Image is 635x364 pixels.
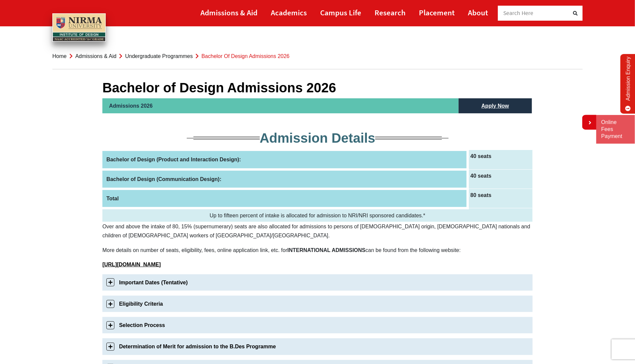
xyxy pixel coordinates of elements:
a: Undergraduate Programmes [125,53,193,59]
span: Search Here [503,9,534,17]
a: About [468,5,488,20]
a: Eligibility Criteria [102,296,533,312]
p: Over and above the intake of 80, 15% (supernumerary) seats are also allocated for admissions to p... [102,222,533,240]
b: INTERNATIONAL ADMISSIONS [287,247,366,253]
a: Research [375,5,406,20]
td: 40 seats [468,169,533,189]
a: [URL][DOMAIN_NAME] [102,262,161,267]
a: Placement [419,5,455,20]
a: Academics [271,5,307,20]
span: Bachelor of Design Admissions 2026 [201,53,289,59]
h2: Admissions 2026 [102,98,459,113]
a: Campus Life [320,5,361,20]
td: 80 seats [468,189,533,208]
a: Online Fees Payment [601,119,630,140]
th: Bachelor of Design (Communication Design): [102,169,468,189]
h1: Bachelor of Design Admissions 2026 [102,80,533,96]
a: Apply Now [475,98,516,113]
a: Determination of Merit for admission to the B.Des Programme [102,338,533,355]
nav: breadcrumb [52,43,583,69]
a: Home [52,53,67,59]
td: Up to fifteen percent of intake is allocated for admission to NRI/NRI sponsored candidates. [102,208,533,222]
a: Admissions & Aid [200,5,257,20]
td: 40 seats [468,150,533,169]
a: Admissions & Aid [75,53,117,59]
th: Bachelor of Design (Product and Interaction Design): [102,150,468,169]
a: Important Dates (Tentative) [102,274,533,291]
img: main_logo [52,13,106,42]
a: Selection Process [102,317,533,333]
p: More details on number of seats, eligibility, fees, online application link, etc. for can be foun... [102,246,533,255]
span: Admission Details [260,131,376,145]
th: Total [102,189,468,208]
